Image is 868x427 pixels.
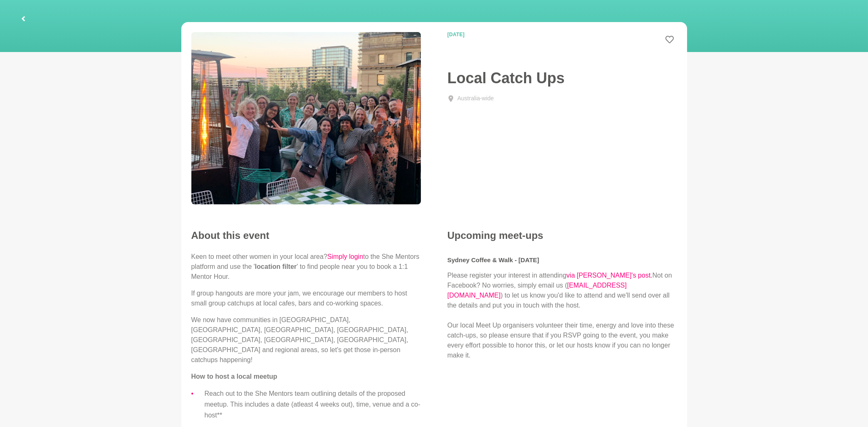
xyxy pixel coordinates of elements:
[448,256,539,263] strong: Sydney Coffee & Walk - [DATE]
[448,229,677,242] h4: Upcoming meet-ups
[191,315,421,365] p: We now have communities in [GEOGRAPHIC_DATA], [GEOGRAPHIC_DATA], [GEOGRAPHIC_DATA], [GEOGRAPHIC_D...
[566,272,653,279] a: via [PERSON_NAME]'s post.
[448,69,677,87] h1: Local Catch Ups
[448,282,627,299] a: [EMAIL_ADDRESS][DOMAIN_NAME]
[448,32,549,37] time: [DATE]
[191,32,421,204] img: She Mentors-local-community-lead-meetups-Australia
[448,271,677,360] p: Please register your interest in attending Not on Facebook? No worries, simply email us ( ) to le...
[205,388,421,421] li: Reach out to the She Mentors team outlining details of the proposed meetup. This includes a date ...
[191,252,421,282] p: Keen to meet other women in your local area? to the She Mentors platform and use the ' ' to find ...
[327,253,363,260] a: Simply login
[191,229,421,242] h2: About this event
[457,94,494,103] div: Australia-wide
[255,263,297,270] strong: location filter
[191,373,277,380] strong: How to host a local meetup
[191,288,421,308] p: If group hangouts are more your jam, we encourage our members to host small group catchups at loc...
